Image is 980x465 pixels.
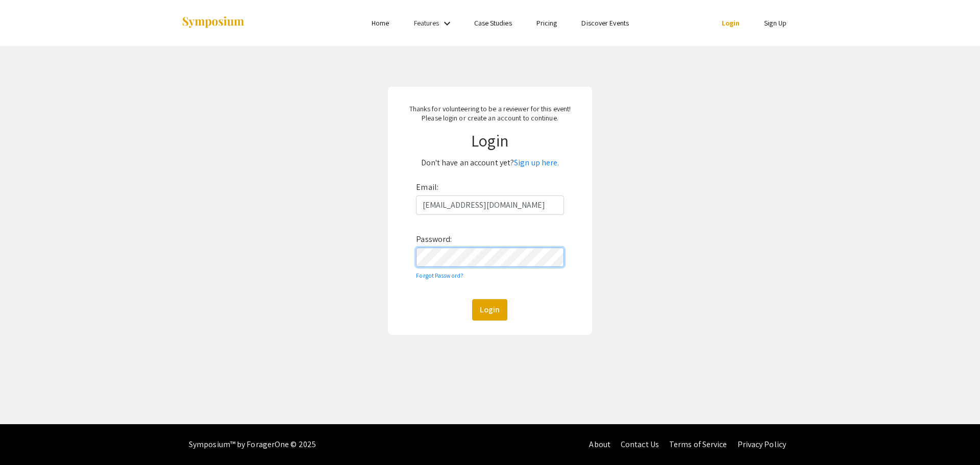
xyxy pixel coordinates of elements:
[416,231,452,248] label: Password:
[181,16,245,30] img: Symposium by ForagerOne
[764,18,787,28] a: Sign Up
[398,155,582,171] p: Don't have an account yet?
[536,18,557,28] a: Pricing
[416,179,438,195] label: Email:
[414,18,439,28] a: Features
[738,439,786,450] a: Privacy Policy
[398,104,582,113] p: Thanks for volunteering to be a reviewer for this event!
[514,157,559,168] a: Sign up here.
[621,439,659,450] a: Contact Us
[581,18,629,28] a: Discover Events
[398,113,582,123] p: Please login or create an account to continue.
[372,18,389,28] a: Home
[441,17,453,30] mat-icon: Expand Features list
[722,18,740,28] a: Login
[189,424,316,465] div: Symposium™ by ForagerOne © 2025
[472,299,507,321] button: Login
[669,439,727,450] a: Terms of Service
[398,131,582,150] h1: Login
[589,439,610,450] a: About
[474,18,512,28] a: Case Studies
[8,419,43,457] iframe: Chat
[416,272,463,279] a: Forgot Password?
